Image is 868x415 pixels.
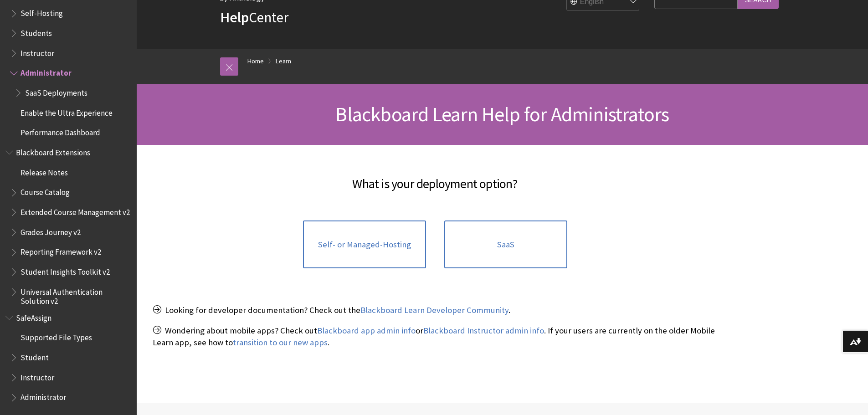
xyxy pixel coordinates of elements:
[220,8,288,26] a: HelpCenter
[21,205,130,217] span: Extended Course Management v2
[16,145,90,157] span: Blackboard Extensions
[21,105,113,118] span: Enable the Ultra Experience
[303,220,426,269] a: Self- or Managed-Hosting
[497,240,514,250] span: SaaS
[21,125,100,138] span: Performance Dashboard
[276,56,291,67] a: Learn
[5,145,131,306] nav: Book outline for Blackboard Extensions
[220,8,249,26] strong: Help
[21,264,110,277] span: Student Insights Toolkit v2
[335,102,669,127] span: Blackboard Learn Help for Administrators
[21,390,66,402] span: Administrator
[21,6,63,18] span: Self-Hosting
[25,85,87,97] span: SaaS Deployments
[444,220,567,269] a: SaaS
[153,325,718,348] p: Wondering about mobile apps? Check out or . If your users are currently on the older Mobile Learn...
[318,240,411,250] span: Self- or Managed-Hosting
[21,46,54,58] span: Instructor
[423,325,544,336] a: Blackboard Instructor admin info
[247,56,264,67] a: Home
[153,304,718,316] p: Looking for developer documentation? Check out the .
[21,284,130,306] span: Universal Authentication Solution v2
[21,165,68,177] span: Release Notes
[317,325,416,336] a: Blackboard app admin info
[21,330,92,343] span: Supported File Types
[233,337,328,348] a: transition to our new apps
[360,305,508,316] a: Blackboard Learn Developer Community
[21,225,81,237] span: Grades Journey v2
[5,310,131,405] nav: Book outline for Blackboard SafeAssign
[21,185,70,197] span: Course Catalog
[21,370,54,382] span: Instructor
[21,66,72,78] span: Administrator
[21,26,52,38] span: Students
[16,310,51,323] span: SafeAssign
[21,245,101,257] span: Reporting Framework v2
[21,350,49,362] span: Student
[153,163,718,193] h2: What is your deployment option?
